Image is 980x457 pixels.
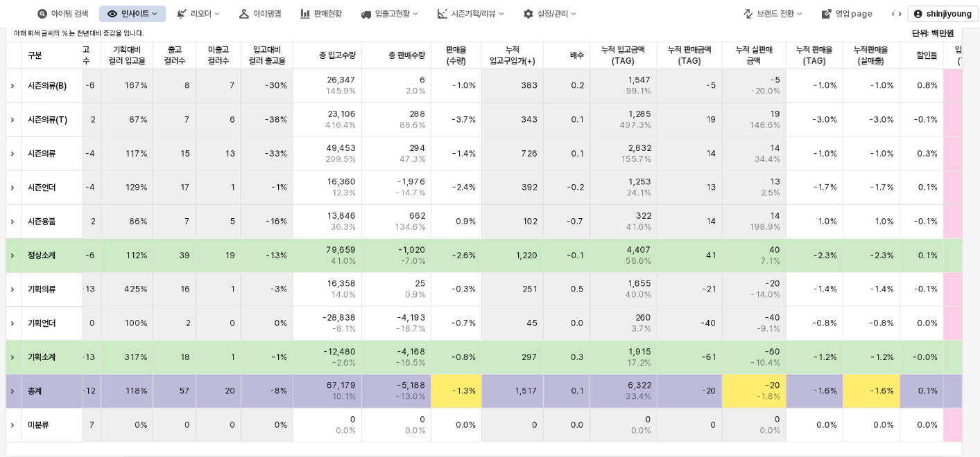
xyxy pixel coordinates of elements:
[409,210,425,222] span: 662
[755,154,780,165] span: 34.4%
[350,414,356,425] span: 0
[124,284,147,295] span: 425%
[571,114,584,125] span: 0.1
[626,256,651,267] span: 56.6%
[813,318,837,329] span: -0.8%
[124,80,147,91] span: 167%
[6,205,24,238] div: Expand row
[85,80,95,91] span: -6
[870,148,894,159] span: -1.0%
[81,386,95,397] span: -12
[327,177,356,188] span: 16,360
[884,6,918,22] div: 버그 제보 및 기능 개선 요청
[770,109,780,120] span: 19
[331,289,356,301] span: 14.0%
[266,216,287,227] span: -16%
[769,244,780,256] span: 40
[522,284,538,295] span: 251
[185,318,190,329] span: 2
[522,216,538,227] span: 102
[314,9,342,19] div: 판매현황
[323,346,356,357] span: -12,480
[635,312,651,323] span: 260
[107,44,147,66] span: 기획대비 컬러 입고율
[728,44,780,66] span: 누적 실판매 금액
[124,318,147,329] span: 100%
[396,391,425,402] span: -13.0%
[129,114,147,125] span: 87%
[813,114,837,125] span: -3.0%
[628,380,651,391] span: 6,322
[275,420,287,431] span: 0%
[631,323,651,334] span: 3.7%
[927,8,972,19] p: shinjiyoung
[225,148,235,159] span: 13
[515,250,538,261] span: 1,220
[266,250,287,261] span: -13%
[515,6,585,22] div: 설정/관리
[85,250,95,261] span: -6
[85,148,95,159] span: -4
[29,6,96,22] button: 아이템 검색
[770,177,780,188] span: 13
[28,115,67,125] strong: 시즌의류(T)
[628,75,651,86] span: 1,547
[6,69,24,102] div: Expand row
[918,250,938,261] span: 0.1%
[626,86,651,97] span: 99.1%
[876,28,954,39] p: 단위: 백만원
[28,319,55,328] strong: 기획언더
[452,182,476,193] span: -2.4%
[80,352,95,363] span: -13
[814,250,837,261] span: -2.3%
[849,44,894,66] span: 누적판매율(실매출)
[750,222,780,233] span: 198.9%
[706,216,716,227] span: 14
[571,386,584,397] span: 0.1
[567,216,584,227] span: -0.7
[751,86,780,97] span: -20.0%
[437,44,476,66] span: 판매율(수량)
[225,250,235,261] span: 19
[332,357,356,368] span: -2.6%
[179,250,190,261] span: 39
[908,6,979,22] button: shinjiyoung
[121,9,149,19] div: 인사이트
[631,425,651,436] span: 0.0%
[571,80,584,91] span: 0.2
[6,171,24,204] div: Expand row
[405,289,425,301] span: 0.9%
[326,244,356,256] span: 79,659
[913,352,938,363] span: -0.0%
[874,420,894,431] span: 0.0%
[180,352,190,363] span: 18
[6,273,24,306] div: Expand row
[327,380,356,391] span: 67,179
[836,9,872,19] div: 영업 page
[265,148,287,159] span: -33%
[28,386,42,396] strong: 총계
[396,188,425,199] span: -14.7%
[770,143,780,154] span: 14
[628,109,651,120] span: 1,285
[202,44,235,66] span: 미출고 컬러수
[522,352,538,363] span: 297
[323,312,356,323] span: -28,838
[571,148,584,159] span: 0.1
[818,216,837,227] span: 1.0%
[179,386,190,397] span: 57
[571,352,584,363] span: 0.3
[90,216,95,227] span: 2
[327,75,356,86] span: 26,347
[452,114,476,125] span: -3.7%
[375,9,410,19] div: 입출고현황
[270,386,287,397] span: -8%
[230,352,235,363] span: 1
[770,210,780,222] span: 14
[126,250,147,261] span: 112%
[429,6,513,22] button: 시즌기획/리뷰
[627,357,651,368] span: 17.2%
[180,182,190,193] span: 17
[406,86,425,97] span: 2.0%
